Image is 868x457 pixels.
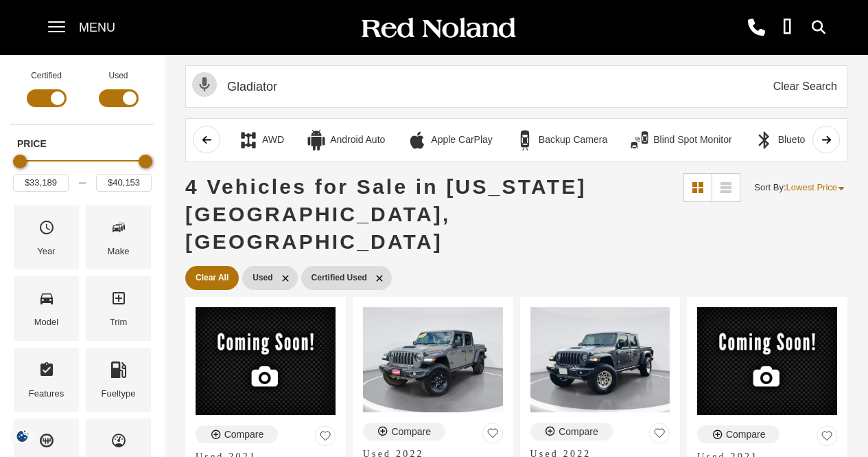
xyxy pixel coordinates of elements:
section: Click to Open Cookie Consent Modal [7,429,38,443]
div: FueltypeFueltype [86,348,151,412]
span: Fueltype [110,358,127,386]
div: Maximum Price [139,155,152,168]
button: Compare Vehicle [196,425,278,443]
div: Backup Camera [539,134,607,146]
div: Compare [559,425,598,438]
button: AWDAWD [231,126,292,155]
img: Opt-Out Icon [7,429,38,443]
div: Model [34,315,58,330]
span: Mileage [110,429,127,457]
svg: Click to toggle on voice search [192,72,217,97]
button: Apple CarPlayApple CarPlay [399,126,500,155]
div: Bluetooth [754,130,775,151]
div: ModelModel [14,276,79,340]
label: Certified [31,69,62,82]
div: Fueltype [102,386,136,401]
span: Certified Used [312,269,367,287]
button: Save Vehicle [315,425,336,452]
div: Minimum Price [13,155,27,168]
img: Red Noland Auto Group [359,16,517,41]
div: Backup Camera [515,130,535,151]
div: Android Auto [306,130,327,151]
div: Apple CarPlay [431,134,493,146]
button: scroll right [812,126,840,153]
img: 2021 Jeep Gladiator Overland [196,307,336,415]
div: Compare [391,425,431,438]
button: Compare Vehicle [530,423,613,441]
div: AWD [238,130,259,151]
div: TrimTrim [86,276,151,340]
span: 4 Vehicles for Sale in [US_STATE][GEOGRAPHIC_DATA], [GEOGRAPHIC_DATA] [185,175,587,253]
span: Used [253,269,272,287]
img: 2022 Jeep Gladiator Mojave [363,307,503,412]
div: Bluetooth [778,134,819,146]
input: Search Inventory [185,65,847,108]
span: Features [38,358,55,386]
img: 2022 Jeep Gladiator Mojave [530,307,670,412]
span: Lowest Price [786,182,837,192]
button: Blind Spot MonitorBlind Spot Monitor [622,126,739,155]
button: Save Vehicle [817,425,837,452]
span: Trim [110,287,127,315]
div: Apple CarPlay [407,130,427,151]
button: Compare Vehicle [363,423,445,441]
span: Transmission [38,429,55,457]
span: Sort By : [754,182,786,192]
button: Android AutoAndroid Auto [298,126,392,155]
span: Clear Search [766,66,844,107]
button: Backup CameraBackup Camera [507,126,615,155]
div: Year [37,244,55,259]
input: Maximum [96,174,152,192]
div: Features [29,386,64,401]
span: Year [38,216,55,244]
div: Compare [224,428,264,441]
div: YearYear [14,205,79,269]
button: Save Vehicle [482,423,503,449]
div: Blind Spot Monitor [629,130,650,151]
div: Price [13,150,152,192]
div: Compare [726,428,766,441]
div: Trim [110,315,128,330]
div: FeaturesFeatures [14,348,79,412]
h5: Price [17,137,148,150]
button: Save Vehicle [649,423,670,449]
div: Filter by Vehicle Type [10,69,154,124]
label: Used [108,69,128,82]
div: AWD [262,134,284,146]
span: Make [110,216,127,244]
input: Minimum [13,174,69,192]
button: Compare Vehicle [697,425,779,443]
span: Clear All [196,269,228,287]
span: Model [38,287,55,315]
button: scroll left [193,126,220,153]
div: Android Auto [330,134,385,146]
button: BluetoothBluetooth [747,126,826,155]
div: Make [108,244,130,259]
img: 2021 Jeep Gladiator Mojave [697,307,837,415]
div: MakeMake [86,205,151,269]
div: Blind Spot Monitor [653,134,731,146]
